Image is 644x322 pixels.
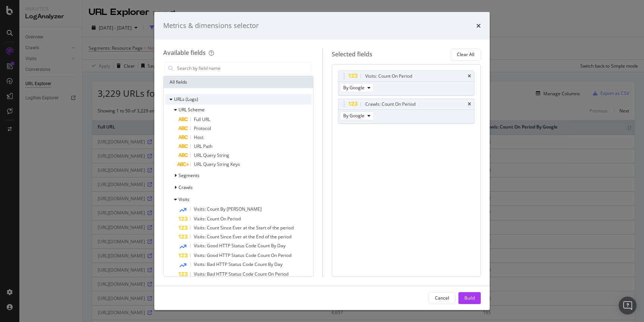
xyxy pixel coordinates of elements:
[194,271,288,277] span: Visits: Bad HTTP Status Code Count On Period
[194,134,203,140] span: Host
[340,111,374,120] button: By Google
[194,152,229,158] span: URL Query String
[468,102,471,106] div: times
[194,233,291,240] span: Visits: Count Since Ever at the End of the period
[194,252,291,258] span: Visits: Good HTTP Status Code Count On Period
[194,225,294,231] span: Visits: Count Since Ever at the Start of the period
[468,74,471,78] div: times
[179,172,199,179] span: Segments
[164,76,313,88] div: All fields
[435,295,449,301] div: Cancel
[163,49,206,57] div: Available fields
[194,143,212,149] span: URL Path
[163,21,259,31] div: Metrics & dimensions selector
[338,99,474,124] div: Crawls: Count On PeriodtimesBy Google
[458,292,481,304] button: Build
[429,292,455,304] button: Cancel
[194,161,240,167] span: URL Query String Keys
[194,242,285,249] span: Visits: Good HTTP Status Code Count By Day
[451,49,481,61] button: Clear All
[338,71,474,96] div: Visits: Count On PeriodtimesBy Google
[179,184,193,191] span: Crawls
[619,297,637,315] div: Open Intercom Messenger
[179,106,205,113] span: URL Scheme
[154,12,490,310] div: modal
[332,50,372,59] div: Selected fields
[343,84,364,91] span: By Google
[457,51,474,58] div: Clear All
[476,21,481,31] div: times
[343,112,364,119] span: By Google
[174,96,198,102] span: URLs (Logs)
[176,63,312,74] input: Search by field name
[194,206,262,212] span: Visits: Count By [PERSON_NAME]
[365,100,416,108] div: Crawls: Count On Period
[194,216,241,222] span: Visits: Count On Period
[365,72,412,80] div: Visits: Count On Period
[179,196,189,202] span: Visits
[194,116,210,123] span: Full URL
[194,125,211,131] span: Protocol
[464,295,475,301] div: Build
[194,261,282,267] span: Visits: Bad HTTP Status Code Count By Day
[340,83,374,92] button: By Google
